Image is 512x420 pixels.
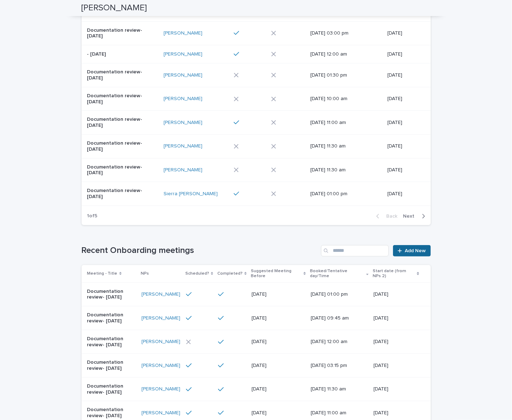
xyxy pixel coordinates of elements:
a: [PERSON_NAME] [141,315,180,321]
button: Back [371,213,400,219]
a: [PERSON_NAME] [164,120,202,126]
p: [DATE] [388,72,419,78]
tr: Documentation review- [DATE]Sierra [PERSON_NAME] [DATE] 01:00 pm[DATE] [82,182,431,206]
a: [PERSON_NAME] [141,386,180,392]
a: [PERSON_NAME] [164,72,202,78]
p: [DATE] [388,96,419,102]
p: Documentation review- [DATE] [87,116,147,129]
p: [DATE] 03:15 pm [311,363,362,369]
a: Add New [393,245,430,256]
p: [DATE] 01:00 pm [311,291,362,297]
h1: Recent Onboarding meetings [82,245,319,256]
p: [DATE] [252,315,302,321]
p: [DATE] 11:00 am [310,120,370,126]
p: [DATE] [252,363,302,369]
p: [DATE] [374,386,419,392]
p: [DATE] [252,386,302,392]
p: [DATE] 11:30 am [311,386,362,392]
input: Search [321,245,389,256]
h2: [PERSON_NAME] [82,3,147,13]
p: NPs [141,270,149,278]
tr: Documentation review- [DATE][PERSON_NAME] [DATE][DATE] 09:45 am[DATE] [82,306,431,330]
a: Sierra [PERSON_NAME] [164,191,218,197]
p: [DATE] [374,410,419,416]
a: [PERSON_NAME] [164,167,202,173]
p: Documentation review- [DATE] [87,188,147,200]
tr: Documentation review- [DATE][PERSON_NAME] [DATE][DATE] 11:30 am[DATE] [82,377,431,401]
a: [PERSON_NAME] [164,30,202,36]
tr: Documentation review- [DATE][PERSON_NAME] [DATE] 11:30 am[DATE] [82,158,431,182]
p: [DATE] [388,120,419,126]
tr: Documentation review- [DATE][PERSON_NAME] [DATE] 01:30 pm[DATE] [82,63,431,87]
p: [DATE] 11:30 am [310,143,370,149]
p: Booked/Tentative day/Time [310,267,364,280]
p: [DATE] 01:00 pm [310,191,370,197]
p: [DATE] [252,410,302,416]
button: Next [400,213,431,219]
p: [DATE] 01:30 pm [310,72,370,78]
a: [PERSON_NAME] [164,143,202,149]
p: [DATE] 11:00 am [311,410,362,416]
span: Add New [405,248,426,253]
p: Documentation review- [DATE] [87,140,147,152]
p: Documentation review- [DATE] [87,93,147,105]
span: Next [403,214,419,219]
p: Start date (from NPs 2) [373,267,415,280]
p: [DATE] [388,30,419,36]
p: Documentation review- [DATE] [87,407,136,419]
p: [DATE] [252,339,302,345]
p: Documentation review- [DATE] [87,312,136,324]
p: [DATE] [374,339,419,345]
p: [DATE] [388,191,419,197]
p: [DATE] [252,291,302,297]
p: [DATE] [374,363,419,369]
p: [DATE] 12:00 am [311,339,362,345]
span: Back [382,214,398,219]
a: [PERSON_NAME] [141,339,180,345]
tr: Documentation review- [DATE][PERSON_NAME] [DATE][DATE] 12:00 am[DATE] [82,330,431,354]
tr: Documentation review- [DATE][PERSON_NAME] [DATE][DATE] 03:15 pm[DATE] [82,354,431,378]
tr: - [DATE][PERSON_NAME] [DATE] 12:00 am[DATE] [82,45,431,63]
p: [DATE] [388,167,419,173]
p: Documentation review- [DATE] [87,164,147,176]
p: [DATE] [388,143,419,149]
p: Documentation review- [DATE] [87,383,136,395]
p: Completed? [217,270,243,278]
p: [DATE] 12:00 am [310,51,370,57]
tr: Documentation review- [DATE][PERSON_NAME] [DATE][DATE] 01:00 pm[DATE] [82,282,431,306]
a: [PERSON_NAME] [141,291,180,297]
tr: Documentation review- [DATE][PERSON_NAME] [DATE] 11:30 am[DATE] [82,134,431,158]
a: [PERSON_NAME] [164,51,202,57]
tr: Documentation review- [DATE][PERSON_NAME] [DATE] 03:00 pm[DATE] [82,21,431,45]
tr: Documentation review- [DATE][PERSON_NAME] [DATE] 11:00 am[DATE] [82,111,431,135]
p: Documentation review- [DATE] [87,69,147,81]
p: Documentation review- [DATE] [87,27,147,40]
tr: Documentation review- [DATE][PERSON_NAME] [DATE] 10:00 am[DATE] [82,87,431,111]
p: [DATE] 09:45 am [311,315,362,321]
p: [DATE] [388,51,419,57]
a: [PERSON_NAME] [141,363,180,369]
p: Documentation review- [DATE] [87,336,136,348]
p: [DATE] [374,315,419,321]
p: Documentation review- [DATE] [87,289,136,301]
p: - [DATE] [87,51,147,57]
p: 1 of 5 [82,207,103,225]
p: Scheduled? [185,270,209,278]
p: Documentation review- [DATE] [87,359,136,372]
p: [DATE] 11:30 am [310,167,370,173]
a: [PERSON_NAME] [141,410,180,416]
p: Meeting - Title [87,270,118,278]
p: [DATE] [374,291,419,297]
p: [DATE] 10:00 am [310,96,370,102]
p: [DATE] 03:00 pm [310,30,370,36]
a: [PERSON_NAME] [164,96,202,102]
p: Suggested Meeting Before [251,267,302,280]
